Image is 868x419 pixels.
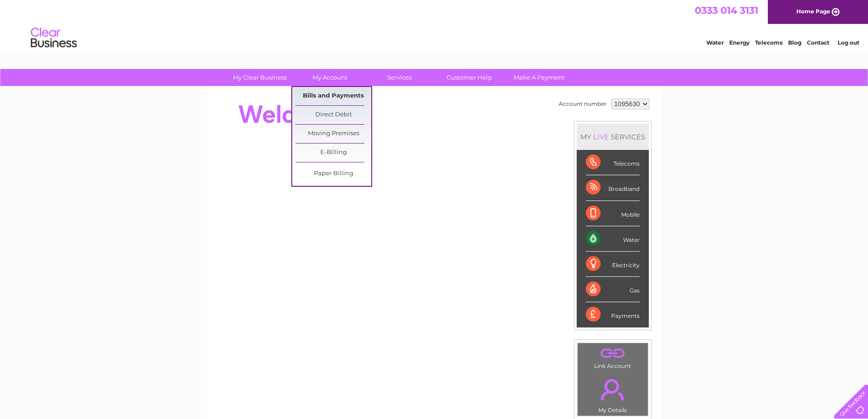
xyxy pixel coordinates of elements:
[556,96,609,112] td: Account number
[295,165,371,183] a: Paper Billing
[586,302,640,327] div: Payments
[586,252,640,277] div: Electricity
[788,39,801,46] a: Blog
[586,201,640,226] div: Mobile
[292,69,368,86] a: My Account
[755,39,783,46] a: Telecoms
[838,39,859,46] a: Log out
[807,39,829,46] a: Contact
[222,69,298,86] a: My Clear Business
[431,69,507,86] a: Customer Help
[577,371,648,416] td: My Details
[586,175,640,201] div: Broadband
[706,39,724,46] a: Water
[30,24,77,52] img: logo.png
[295,106,371,124] a: Direct Debit
[217,5,652,45] div: Clear Business is a trading name of Verastar Limited (registered in [GEOGRAPHIC_DATA] No. 3667643...
[577,124,649,150] div: MY SERVICES
[591,132,611,141] div: LIVE
[295,87,371,105] a: Bills and Payments
[586,277,640,302] div: Gas
[580,373,646,406] a: .
[580,345,646,362] a: .
[577,343,648,372] td: Link Account
[295,143,371,162] a: E-Billing
[501,69,577,86] a: Make A Payment
[695,5,758,16] a: 0333 014 3131
[295,125,371,143] a: Moving Premises
[586,150,640,175] div: Telecoms
[586,226,640,252] div: Water
[729,39,749,46] a: Energy
[362,69,437,86] a: Services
